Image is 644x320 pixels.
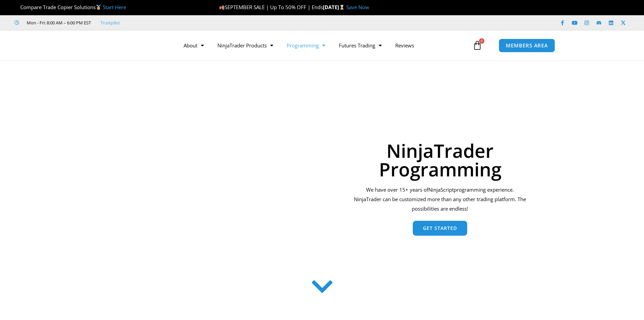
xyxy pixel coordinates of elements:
[100,19,120,27] a: Trustpilot
[506,43,548,48] span: MEMBERS AREA
[219,4,323,10] span: SEPTEMBER SALE | Up To 50% OFF | Ends
[352,141,528,178] h1: NinjaTrader Programming
[15,4,126,10] span: Compare Trade Copier Solutions
[80,33,152,58] img: LogoAI | Affordable Indicators – NinjaTrader
[428,186,454,193] span: NinjaScript
[413,221,467,236] a: Get Started
[15,5,20,10] img: 🏆
[462,36,492,55] a: 0
[177,38,211,53] a: About
[323,4,346,10] strong: [DATE]
[339,5,344,10] img: ⌛
[479,38,484,44] span: 0
[388,38,421,53] a: Reviews
[177,38,471,53] nav: Menu
[423,226,457,231] span: Get Started
[126,96,322,266] img: programming 1 | Affordable Indicators – NinjaTrader
[96,5,101,10] img: 🥇
[103,4,126,10] a: Start Here
[352,185,528,214] div: We have over 15+ years of
[354,186,526,212] span: programming experience. NinjaTrader can be customized more than any other trading platform. The p...
[25,19,91,27] span: Mon - Fri: 8:00 AM – 6:00 PM EST
[346,4,369,10] a: Save Now
[332,38,388,53] a: Futures Trading
[280,38,332,53] a: Programming
[211,38,280,53] a: NinjaTrader Products
[499,39,555,52] a: MEMBERS AREA
[219,5,224,10] img: 🍂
